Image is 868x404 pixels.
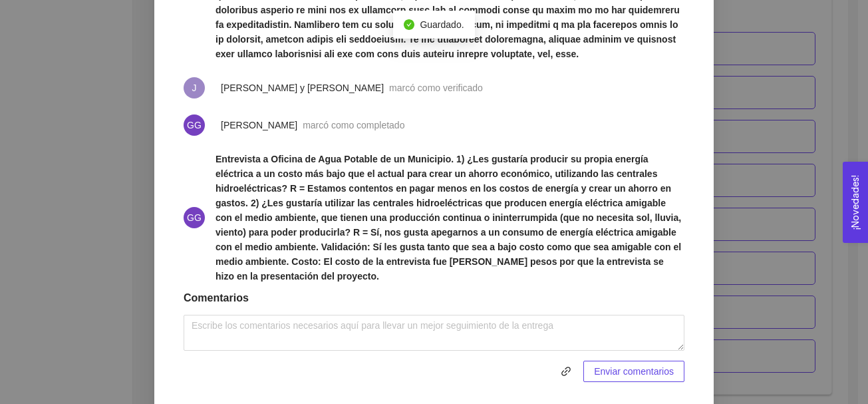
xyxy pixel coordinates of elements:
[420,19,464,30] span: Guardado.
[221,120,297,130] span: [PERSON_NAME]
[843,162,868,243] button: Open Feedback Widget
[556,366,576,377] span: link
[583,361,684,382] button: Enviar comentarios
[594,364,674,379] span: Enviar comentarios
[187,114,202,136] span: GG
[389,83,483,93] span: marcó como verificado
[404,19,414,30] span: check-circle
[303,120,404,130] span: marcó como completado
[192,77,197,99] span: J
[187,207,202,228] span: GG
[184,292,684,305] h1: Comentarios
[555,361,577,382] button: link
[216,154,681,282] strong: Entrevista a Oficina de Agua Potable de un Municipio. 1) ¿Les gustaría producir su propia energía...
[221,83,384,93] span: [PERSON_NAME] y [PERSON_NAME]
[555,366,577,377] span: link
